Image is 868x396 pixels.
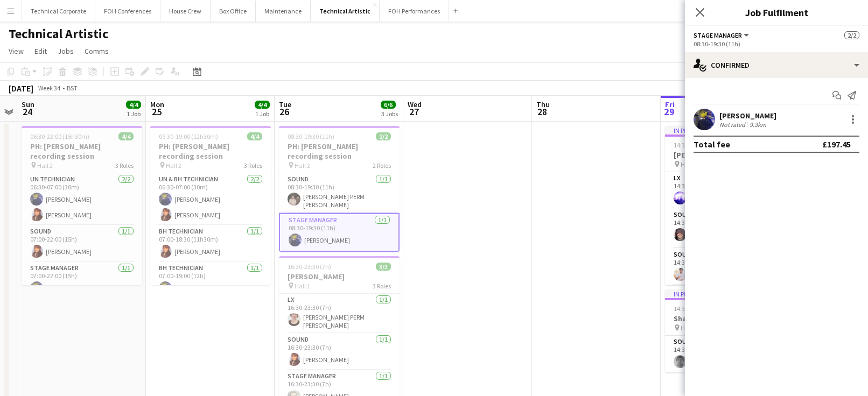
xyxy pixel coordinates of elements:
a: Edit [30,44,51,58]
app-job-card: 06:30-19:00 (12h30m)4/4PH: [PERSON_NAME] recording session Hall 23 RolesUN & BH Technician2/206:3... [150,126,271,285]
app-card-role: Stage Manager1/107:00-22:00 (15h)[PERSON_NAME] [22,262,142,299]
button: Maintenance [256,1,311,22]
span: 06:30-22:00 (15h30m) [30,132,89,140]
app-card-role: Sound1/108:30-19:30 (11h)[PERSON_NAME] PERM [PERSON_NAME] [279,173,400,213]
app-card-role: BH Technician1/107:00-18:30 (11h30m)[PERSON_NAME] [150,225,271,262]
app-card-role: Sound1/114:30-23:30 (9h)[PERSON_NAME] [PERSON_NAME] [665,209,786,249]
app-card-role: Sound1/116:30-23:30 (7h)[PERSON_NAME] [279,334,400,370]
div: 3 Jobs [381,110,398,118]
span: Tue [279,100,291,109]
app-card-role: Stage Manager1/108:30-19:30 (11h)[PERSON_NAME] [279,213,400,252]
span: 14:30-23:30 (9h) [674,141,717,149]
span: Comms [85,46,109,56]
span: 29 [663,105,675,118]
app-card-role: Sound1/107:00-22:00 (15h)[PERSON_NAME] [22,225,142,262]
span: 26 [277,105,291,118]
button: FOH Conferences [95,1,160,22]
span: 14:30-23:30 (9h) [674,305,717,313]
span: 3/3 [376,263,391,271]
app-card-role: BH Technician1/107:00-19:00 (12h)[PERSON_NAME] [150,262,271,299]
button: Technical Artistic [311,1,380,22]
div: [PERSON_NAME] [719,111,776,121]
span: 4/4 [126,101,141,109]
span: 27 [406,105,422,118]
button: House Crew [160,1,211,22]
span: Mon [150,100,164,109]
div: [DATE] [9,83,33,94]
app-job-card: In progress14:30-23:30 (9h)4/4[PERSON_NAME] Hall 14 RolesLX1/114:30-23:30 (9h)[PERSON_NAME]Sound1... [665,126,786,285]
button: Stage Manager [694,31,751,39]
span: Hall 1 [681,160,696,168]
span: Sun [22,100,34,109]
h3: [PERSON_NAME] [665,150,786,160]
h1: Technical Artistic [9,26,108,42]
div: 08:30-19:30 (11h) [694,40,859,48]
span: View [9,46,24,56]
span: Hall 1 [681,324,696,332]
app-card-role: LX1/116:30-23:30 (7h)[PERSON_NAME] PERM [PERSON_NAME] [279,294,400,334]
span: 28 [535,105,550,118]
span: 2/2 [376,132,391,140]
button: FOH Performances [380,1,449,22]
span: Hall 1 [295,282,310,290]
div: In progress [665,126,786,135]
span: Fri [665,100,675,109]
div: Not rated [719,121,747,129]
a: Comms [80,44,113,58]
span: 24 [20,105,34,118]
div: 9.3km [747,121,768,129]
app-job-card: 06:30-22:00 (15h30m)4/4PH: [PERSON_NAME] recording session Hall 23 RolesUN Technician2/206:30-07:... [22,126,142,285]
a: View [4,44,28,58]
app-job-card: In progress14:30-23:30 (9h)1/1Shadow: [PERSON_NAME] Hall 11 RoleSound1/114:30-23:30 (9h)[PERSON_N... [665,289,786,372]
span: Wed [408,100,422,109]
span: 4/4 [118,132,134,140]
button: Box Office [211,1,256,22]
h3: PH: [PERSON_NAME] recording session [279,142,400,161]
span: 6/6 [381,101,396,109]
span: 3 Roles [244,161,262,169]
span: 08:30-19:30 (11h) [288,132,334,140]
span: 2/2 [844,31,859,39]
div: Confirmed [685,52,868,78]
app-card-role: UN Technician2/206:30-07:00 (30m)[PERSON_NAME][PERSON_NAME] [22,173,142,225]
span: Thu [536,100,550,109]
div: Total fee [694,139,730,150]
div: In progress [665,289,786,298]
div: BST [67,84,78,92]
span: Week 34 [36,84,62,92]
span: 3 Roles [373,282,391,290]
span: Hall 2 [166,161,181,169]
h3: PH: [PERSON_NAME] recording session [22,142,142,161]
span: Jobs [58,46,74,56]
span: 25 [149,105,164,118]
span: 2 Roles [373,161,391,169]
span: 4/4 [255,101,270,109]
div: £197.45 [822,139,851,150]
app-card-role: UN & BH Technician2/206:30-07:00 (30m)[PERSON_NAME][PERSON_NAME] [150,173,271,225]
h3: Job Fulfilment [685,5,868,19]
span: Hall 2 [37,161,53,169]
app-job-card: 08:30-19:30 (11h)2/2PH: [PERSON_NAME] recording session Hall 22 RolesSound1/108:30-19:30 (11h)[PE... [279,126,400,252]
app-card-role: Sound1/114:30-23:30 (9h)[PERSON_NAME] [665,249,786,285]
div: 1 Job [127,110,141,118]
h3: Shadow: [PERSON_NAME] [665,314,786,323]
h3: PH: [PERSON_NAME] recording session [150,142,271,161]
div: 1 Job [255,110,269,118]
span: 3 Roles [115,161,134,169]
span: 16:30-23:30 (7h) [288,263,331,271]
span: Stage Manager [694,31,742,39]
app-card-role: Sound1/114:30-23:30 (9h)[PERSON_NAME] [665,336,786,372]
button: Technical Corporate [22,1,95,22]
h3: [PERSON_NAME] [279,272,400,281]
a: Jobs [53,44,78,58]
span: 4/4 [247,132,262,140]
span: Hall 2 [295,161,310,169]
span: Edit [34,46,47,56]
span: 06:30-19:00 (12h30m) [159,132,218,140]
app-card-role: LX1/114:30-23:30 (9h)[PERSON_NAME] [665,172,786,209]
